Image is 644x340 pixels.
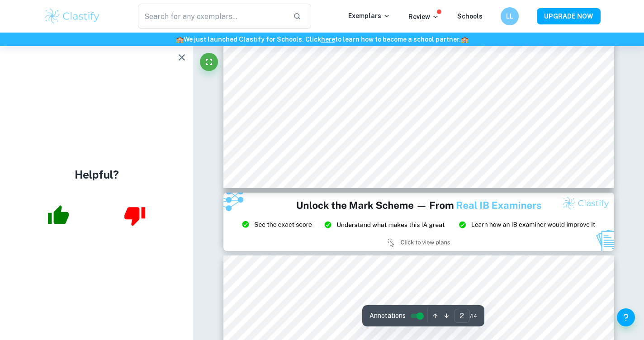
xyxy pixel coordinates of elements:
a: here [321,36,335,43]
span: Annotations [369,311,406,321]
p: Review [408,12,439,22]
input: Search for any exemplars... [138,4,286,29]
img: Clastify logo [43,7,101,25]
h6: LL [505,11,515,21]
a: Schools [457,13,483,20]
span: / 14 [470,312,477,320]
button: UPGRADE NOW [537,8,601,24]
img: Ad [223,193,614,251]
button: Help and Feedback [617,308,635,326]
span: 🏫 [176,36,184,43]
button: Fullscreen [200,53,218,71]
span: 🏫 [461,36,469,43]
p: Exemplars [348,11,390,21]
h6: We just launched Clastify for Schools. Click to learn how to become a school partner. [2,34,642,44]
button: LL [501,7,519,25]
h4: Helpful? [75,166,119,183]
